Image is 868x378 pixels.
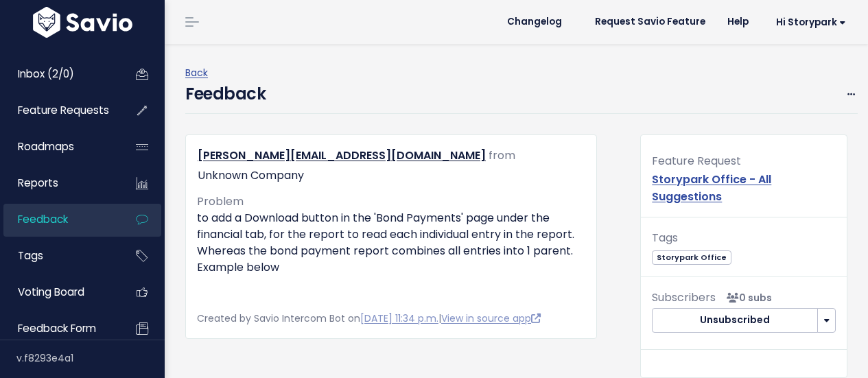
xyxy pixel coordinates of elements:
[760,12,857,33] a: Hi Storypark
[652,172,771,204] a: Storypark Office - All Suggestions
[18,67,74,81] span: Inbox (2/0)
[18,139,74,154] span: Roadmaps
[716,12,760,32] a: Help
[18,103,109,117] span: Feature Requests
[652,153,741,169] span: Feature Request
[489,147,515,163] span: from
[360,311,438,325] a: [DATE] 11:34 p.m.
[30,7,136,38] img: logo-white.9d6f32f41409.svg
[3,313,114,344] a: Feedback form
[584,12,716,32] a: Request Savio Feature
[18,285,84,299] span: Voting Board
[18,176,58,190] span: Reports
[3,276,114,308] a: Voting Board
[776,17,846,27] span: Hi Storypark
[18,212,68,226] span: Feedback
[652,290,716,305] span: Subscribers
[3,131,114,163] a: Roadmaps
[185,82,266,106] h4: Feedback
[18,321,96,335] span: Feedback form
[3,240,114,272] a: Tags
[721,291,772,305] span: <p><strong>Subscribers</strong><br><br> No subscribers yet<br> </p>
[18,248,43,263] span: Tags
[185,66,208,80] a: Back
[3,58,114,90] a: Inbox (2/0)
[507,17,562,27] span: Changelog
[652,308,818,333] button: Unsubscribed
[3,204,114,235] a: Feedback
[652,250,731,263] a: Storypark Office
[197,311,541,325] span: Created by Savio Intercom Bot on |
[3,95,114,126] a: Feature Requests
[652,230,678,246] span: Tags
[198,166,304,186] div: Unknown Company
[652,250,731,265] span: Storypark Office
[3,167,114,199] a: Reports
[16,340,165,376] div: v.f8293e4a1
[197,210,585,276] p: to add a Download button in the 'Bond Payments' page under the financial tab, for the report to r...
[441,311,541,325] a: View in source app
[198,147,486,163] a: [PERSON_NAME][EMAIL_ADDRESS][DOMAIN_NAME]
[197,193,244,209] span: Problem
